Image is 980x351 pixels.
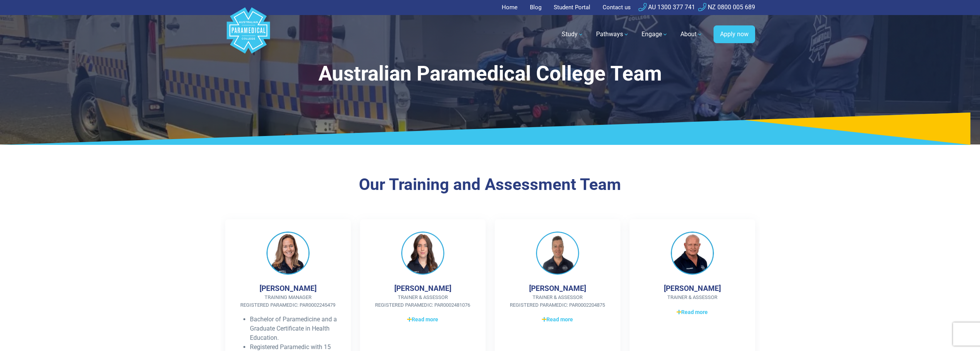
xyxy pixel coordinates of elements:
span: Read more [407,316,438,324]
a: Study [557,24,588,45]
a: Apply now [714,25,755,43]
span: Trainer & Assessor [642,294,743,301]
h3: Our Training and Assessment Team [265,175,715,195]
a: Read more [507,315,608,324]
img: Chris King [536,232,579,275]
span: Read more [677,308,708,316]
a: Australian Paramedical College [225,15,271,54]
h4: [PERSON_NAME] [394,284,451,293]
img: Jaime Wallis [266,232,310,275]
a: Read more [372,315,473,324]
a: Pathways [591,24,634,45]
h4: [PERSON_NAME] [529,284,586,293]
span: Trainer & Assessor Registered Paramedic: PAR0002204875 [507,294,608,309]
img: Jens Hojby [671,232,714,275]
span: Training Manager Registered Paramedic: PAR0002245479 [238,294,338,309]
h1: Australian Paramedical College Team [265,62,715,86]
li: Bachelor of Paramedicine and a Graduate Certificate in Health Education. [250,315,338,343]
span: Read more [542,316,573,324]
a: Read more [642,307,743,317]
a: NZ 0800 005 689 [698,3,755,11]
a: About [676,24,707,45]
a: AU 1300 377 741 [638,3,695,11]
a: Engage [637,24,673,45]
img: Betina Ellul [401,232,444,275]
h4: [PERSON_NAME] [260,284,317,293]
h4: [PERSON_NAME] [664,284,721,293]
span: Trainer & Assessor Registered Paramedic: PAR0002481076 [372,294,473,309]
